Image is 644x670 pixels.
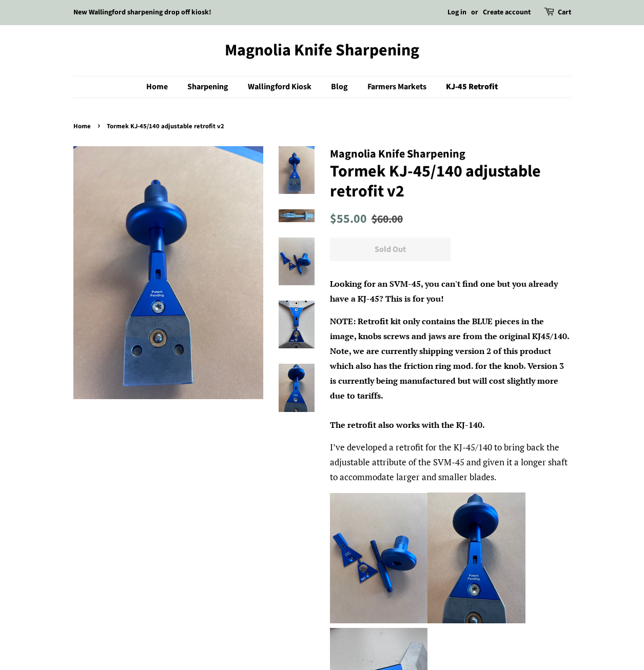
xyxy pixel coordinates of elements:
span: Looking for an SVM-45, you can't find one but you already have a KJ-45? This is for you! [330,278,558,304]
nav: breadcrumbs [73,121,571,132]
a: Sharpening [180,76,239,97]
img: Tormek KJ-45/140 adjustable retrofit v2 [279,238,315,285]
img: Tormek KJ-45/140 adjustable retrofit v2 [279,301,315,348]
span: NOTE: Retrofit kit only contains the BLUE pieces in the image, knobs screws and jaws are from the... [330,316,569,430]
a: Blog [323,76,358,97]
li: or [471,7,478,19]
a: Create account [483,7,531,17]
a: KJ-45 Retrofit [438,76,498,97]
span: Magnolia Knife Sharpening [330,146,465,162]
a: Home [73,122,93,131]
a: Log in [447,7,466,17]
span: Sold Out [375,244,406,255]
span: Tormek KJ-45/140 adjustable retrofit v2 [107,122,227,131]
a: Magnolia Knife Sharpening [73,41,571,60]
span: $55.00 [330,210,367,228]
a: Wallingford Kiosk [240,76,322,97]
img: Tormek KJ-45/140 adjustable retrofit v2 [279,364,315,411]
h1: Tormek KJ-45/140 adjustable retrofit v2 [330,162,571,201]
img: Tormek KJ-45/140 adjustable retrofit v2 [279,146,315,194]
s: $60.00 [372,211,403,227]
p: I’ve developed a retrofit for the KJ-45/140 to bring back the adjustable attribute of the SVM-45 ... [330,440,571,485]
a: Farmers Markets [360,76,437,97]
span: › [97,119,103,132]
img: Tormek KJ-45/140 adjustable retrofit v2 [279,209,315,222]
a: Home [146,76,178,97]
a: New Wallingford sharpening drop off kiosk! [73,7,211,17]
img: Tormek KJ-45/140 adjustable retrofit v2 [73,146,263,399]
button: Sold Out [330,238,451,262]
a: Cart [558,7,571,19]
